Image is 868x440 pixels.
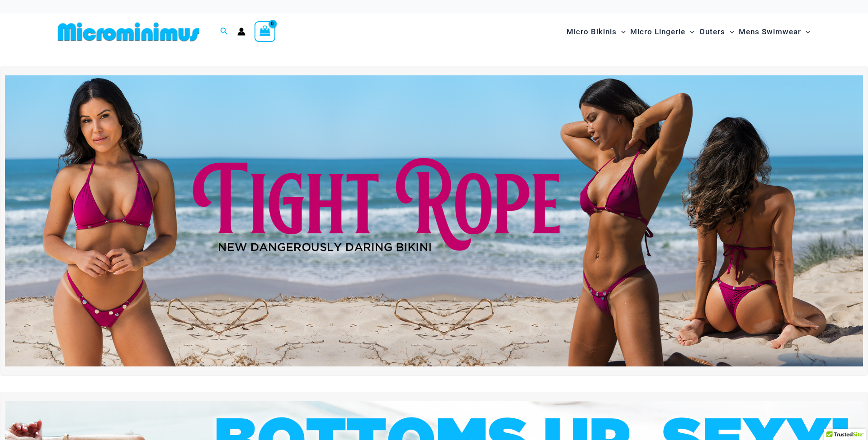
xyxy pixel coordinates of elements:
[685,20,694,43] span: Menu Toggle
[699,20,725,43] span: Outers
[563,17,814,47] nav: Site Navigation
[739,20,801,43] span: Mens Swimwear
[5,75,863,366] img: Tight Rope Pink Bikini
[566,20,617,43] span: Micro Bikinis
[564,18,628,46] a: Micro BikinisMenu ToggleMenu Toggle
[237,28,245,36] a: Account icon link
[628,18,697,46] a: Micro LingerieMenu ToggleMenu Toggle
[630,20,685,43] span: Micro Lingerie
[801,20,810,43] span: Menu Toggle
[220,26,228,37] a: Search icon link
[54,22,203,42] img: MM SHOP LOGO FLAT
[255,21,275,42] a: View Shopping Cart, empty
[736,18,812,46] a: Mens SwimwearMenu ToggleMenu Toggle
[617,20,626,43] span: Menu Toggle
[697,18,736,46] a: OutersMenu ToggleMenu Toggle
[725,20,734,43] span: Menu Toggle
